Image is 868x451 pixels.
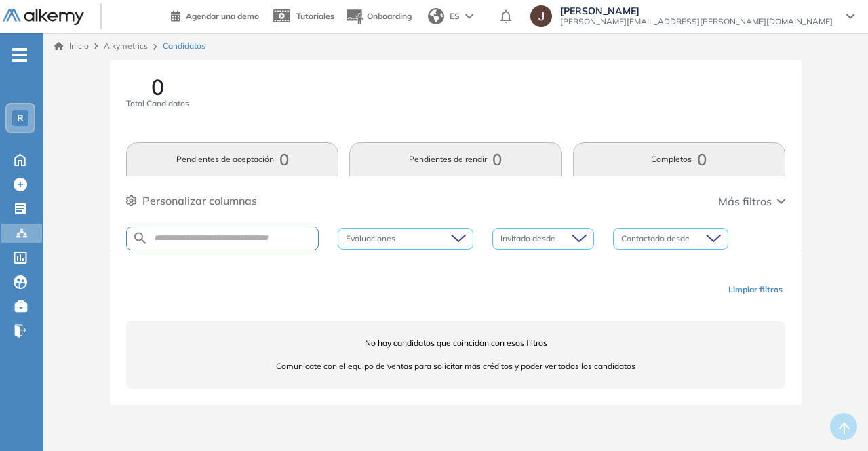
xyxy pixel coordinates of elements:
[560,5,833,16] span: [PERSON_NAME]
[151,76,164,98] span: 0
[126,193,257,209] button: Personalizar columnas
[345,2,412,31] button: Onboarding
[186,11,259,21] span: Agendar una demo
[126,142,338,176] button: Pendientes de aceptación0
[163,40,205,52] span: Candidatos
[349,142,561,176] button: Pendientes de rendir0
[465,14,473,19] img: arrow
[171,7,259,23] a: Agendar una demo
[560,16,833,27] span: [PERSON_NAME][EMAIL_ADDRESS][PERSON_NAME][DOMAIN_NAME]
[723,278,788,301] button: Limpiar filtros
[132,230,149,247] img: SEARCH_ALT
[718,193,785,210] button: Más filtros
[3,9,84,26] img: Logo
[367,11,412,21] span: Onboarding
[428,8,444,24] img: world
[573,142,785,176] button: Completos0
[296,11,334,21] span: Tutoriales
[126,337,785,349] span: No hay candidatos que coincidan con esos filtros
[142,193,257,209] span: Personalizar columnas
[17,113,24,123] span: R
[126,98,189,110] span: Total Candidatos
[126,360,785,372] span: Comunicate con el equipo de ventas para solicitar más créditos y poder ver todos los candidatos
[54,40,89,52] a: Inicio
[104,41,148,51] span: Alkymetrics
[718,193,772,210] span: Más filtros
[12,54,27,56] i: -
[450,10,460,22] span: ES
